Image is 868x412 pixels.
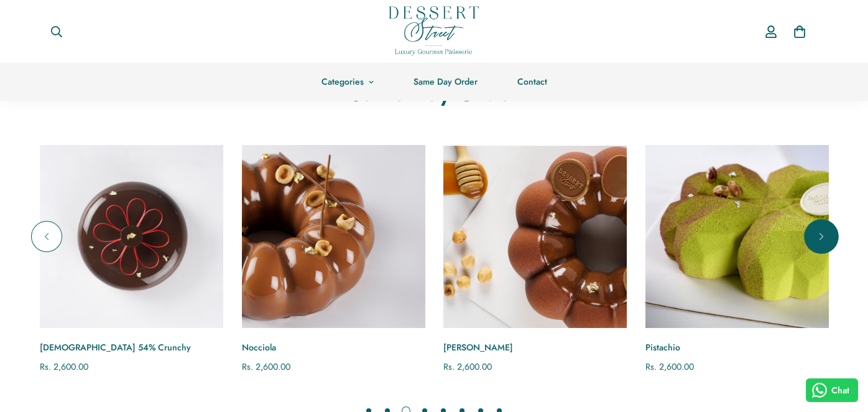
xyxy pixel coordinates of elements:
button: Next [806,221,837,252]
button: Chat [806,378,859,402]
a: Contact [497,63,567,101]
a: Categories [302,63,394,101]
span: Rs. 2,600.00 [40,360,88,373]
img: Dessert Street [389,6,479,55]
a: Pistachio [645,341,829,354]
span: Rs. 2,600.00 [645,360,694,373]
a: Columbian 54% Crunchy [40,145,223,328]
a: Account [757,14,785,50]
span: Rs. 2,600.00 [443,360,492,373]
a: Same Day Order [394,63,497,101]
a: 0 [785,17,814,46]
h2: Same Day Order [40,78,828,108]
a: Pistachio [645,145,829,328]
a: Nocciola [242,341,425,354]
a: [PERSON_NAME] [443,341,627,354]
a: Nocciola Caramel [443,145,627,328]
span: Chat [831,384,849,397]
span: Rs. 2,600.00 [242,360,290,373]
button: Search [40,18,73,45]
a: [DEMOGRAPHIC_DATA] 54% Crunchy [40,341,223,354]
a: Nocciola [242,145,425,328]
button: Previous [31,221,62,252]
